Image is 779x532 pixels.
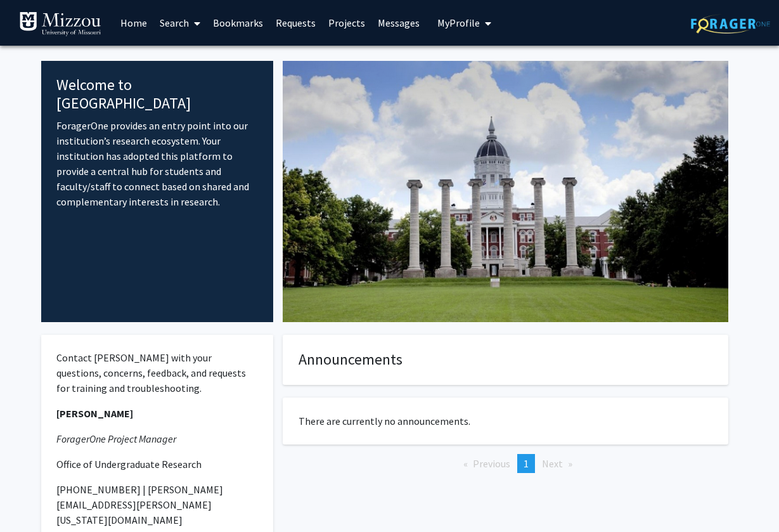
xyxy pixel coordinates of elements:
[542,457,563,470] span: Next
[56,457,259,472] p: Office of Undergraduate Research
[10,475,54,522] iframe: Chat
[56,118,259,209] p: ForagerOne provides an entry point into our institution’s research ecosystem. Your institution ha...
[153,1,207,45] a: Search
[473,457,510,470] span: Previous
[269,1,322,45] a: Requests
[114,1,153,45] a: Home
[371,1,426,45] a: Messages
[299,351,712,369] h4: Announcements
[283,454,728,473] ul: Pagination
[56,407,133,420] strong: [PERSON_NAME]
[322,1,371,45] a: Projects
[56,482,259,528] p: [PHONE_NUMBER] | [PERSON_NAME][EMAIL_ADDRESS][PERSON_NAME][US_STATE][DOMAIN_NAME]
[207,1,269,45] a: Bookmarks
[19,11,101,37] img: University of Missouri Logo
[56,76,259,113] h4: Welcome to [GEOGRAPHIC_DATA]
[437,16,480,29] span: My Profile
[56,432,176,445] em: ForagerOne Project Manager
[524,457,529,470] span: 1
[283,61,728,322] img: Cover Image
[299,413,712,429] p: There are currently no announcements.
[691,14,770,34] img: ForagerOne Logo
[56,350,259,396] p: Contact [PERSON_NAME] with your questions, concerns, feedback, and requests for training and trou...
